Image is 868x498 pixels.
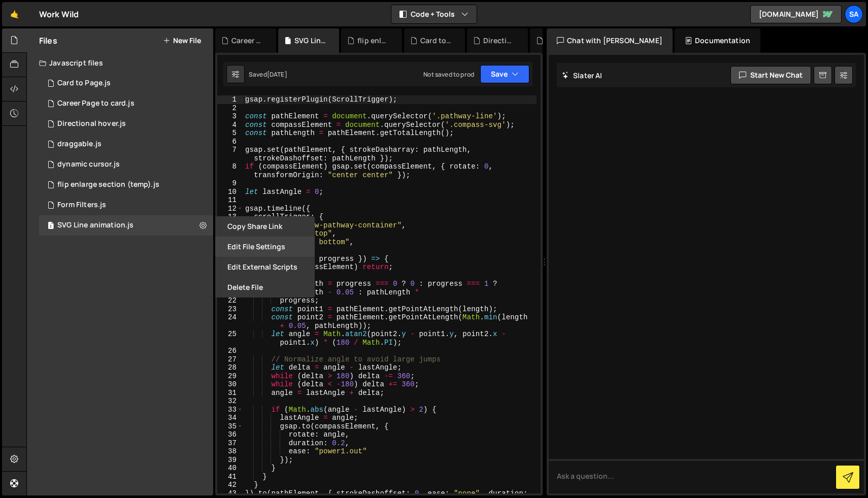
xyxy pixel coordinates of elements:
div: Career Page to card.js [57,99,135,108]
div: 32 [217,397,243,406]
div: 26 [217,347,243,355]
div: 16508/45374.js [39,114,213,134]
div: 24 [217,313,243,330]
div: 12 [217,205,243,213]
h2: Slater AI [562,71,603,80]
div: Card to Page.js [420,36,453,46]
div: 28 [217,363,243,372]
div: Card to Page.js [57,79,111,88]
div: 16508/45376.js [39,154,213,175]
div: 4 [217,121,243,129]
div: 16508/46136.js [39,93,213,114]
div: 34 [217,414,243,422]
div: 22 [217,296,243,305]
div: 16508/45391.js [39,175,213,195]
button: Edit File Settings [215,237,315,257]
div: Directional hover.js [483,36,516,46]
div: Card to Page.js [39,73,213,93]
div: 30 [217,380,243,389]
div: [DATE] [267,70,287,79]
a: [DOMAIN_NAME] [750,5,842,23]
div: Documentation [675,28,760,53]
div: SVG Line animation.js [57,221,133,230]
div: 25 [217,330,243,347]
button: Copy share link [215,216,315,237]
div: 10 [217,188,243,196]
div: 23 [217,305,243,314]
div: 7 [217,146,243,162]
div: 35 [217,422,243,431]
div: Form Filters.js [57,201,106,210]
div: 1 [217,95,243,104]
div: 31 [217,389,243,397]
div: flip enlarge section (temp).js [57,180,159,189]
button: Start new chat [730,66,811,84]
div: dynamic cursor.js [57,160,120,169]
div: Work Wild [39,8,79,20]
div: 16508/45807.js [39,215,213,236]
div: 36 [217,430,243,439]
div: 39 [217,456,243,464]
div: 13 [217,213,243,221]
div: 9 [217,179,243,188]
div: Directional hover.js [57,119,126,128]
div: Javascript files [27,53,213,73]
div: 29 [217,372,243,381]
div: 27 [217,355,243,364]
div: Saved [249,70,287,79]
div: Chat with [PERSON_NAME] [547,28,673,53]
div: 8 [217,162,243,179]
a: Sa [845,5,863,23]
h2: Files [39,35,57,46]
div: 33 [217,406,243,414]
div: 40 [217,464,243,473]
button: Delete File [215,277,315,297]
div: 37 [217,439,243,448]
a: 🤙 [2,2,27,26]
div: 16508/44799.js [39,195,213,215]
div: 2 [217,104,243,113]
div: 42 [217,481,243,489]
div: SVG Line animation.js [294,36,327,46]
button: Save [480,65,529,83]
div: 11 [217,196,243,205]
div: Not saved to prod [423,70,474,79]
div: 16508/45375.js [39,134,213,154]
button: Code + Tools [391,5,477,23]
div: 6 [217,138,243,146]
div: 5 [217,129,243,138]
button: Edit External Scripts [215,257,315,277]
div: 38 [217,447,243,456]
div: 3 [217,112,243,121]
button: New File [163,37,201,45]
div: Career Page to card.js [231,36,264,46]
div: 41 [217,473,243,481]
span: 1 [48,222,54,230]
div: flip enlarge section (temp).js [357,36,390,46]
div: draggable.js [57,140,102,149]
